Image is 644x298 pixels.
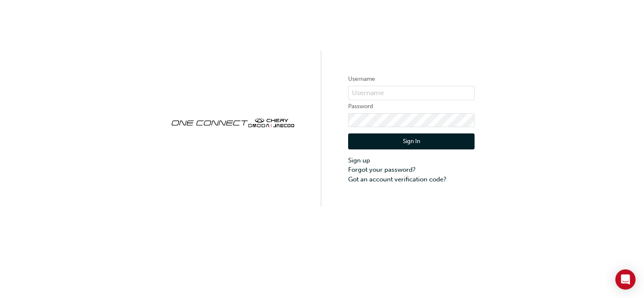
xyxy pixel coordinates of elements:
[615,269,636,290] div: Open Intercom Messenger
[348,74,475,84] label: Username
[348,175,475,184] a: Got an account verification code?
[169,111,296,133] img: oneconnect
[348,101,475,112] label: Password
[348,165,475,175] a: Forgot your password?
[348,156,475,165] a: Sign up
[348,86,475,100] input: Username
[348,133,475,149] button: Sign In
